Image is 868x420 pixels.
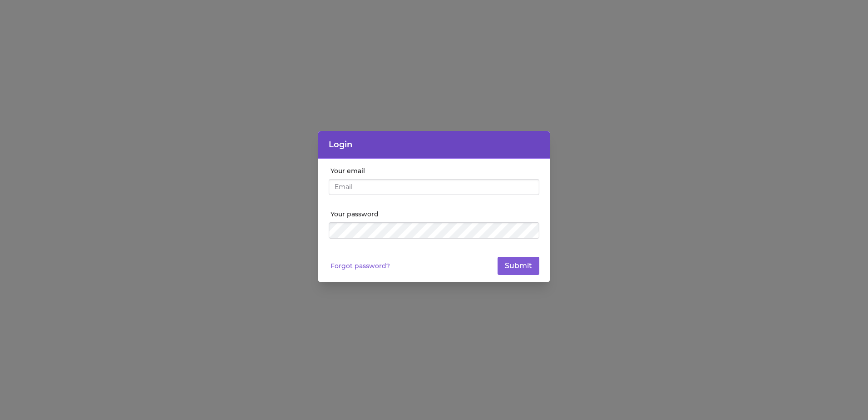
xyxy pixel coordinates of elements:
[330,210,539,219] label: Your password
[330,261,390,270] a: Forgot password?
[318,131,550,159] header: Login
[498,257,539,275] button: Submit
[330,166,539,175] label: Your email
[329,179,539,195] input: Email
